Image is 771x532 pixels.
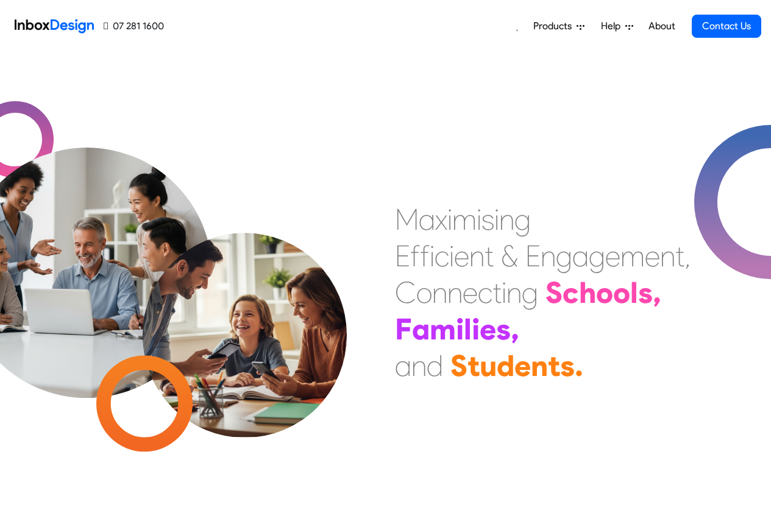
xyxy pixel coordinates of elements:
div: i [449,238,454,274]
div: s [496,311,511,347]
div: i [494,201,499,238]
div: i [502,274,506,311]
div: t [675,238,684,274]
div: n [499,201,514,238]
div: a [572,238,589,274]
div: d [497,347,514,384]
div: a [412,311,430,347]
div: o [416,274,432,311]
div: E [395,238,410,274]
div: t [467,347,480,384]
div: c [435,238,449,274]
div: n [432,274,447,311]
div: m [430,311,456,347]
a: Help [596,14,638,38]
a: Products [528,14,589,38]
div: i [456,311,464,347]
div: n [660,238,675,274]
div: e [645,238,660,274]
div: e [463,274,478,311]
div: C [395,274,416,311]
div: s [560,347,575,384]
div: , [684,238,691,274]
div: n [506,274,522,311]
div: g [589,238,605,274]
div: n [411,347,427,384]
div: c [478,274,492,311]
div: , [511,311,519,347]
div: f [420,238,430,274]
div: d [427,347,443,384]
div: & [501,238,518,274]
div: Maximising Efficient & Engagement, Connecting Schools, Families, and Students. [395,201,691,384]
div: S [545,274,563,311]
div: i [430,238,435,274]
div: F [395,311,412,347]
div: e [605,238,620,274]
div: s [638,274,653,311]
div: s [481,201,494,238]
div: g [556,238,572,274]
div: a [395,347,411,384]
div: n [447,274,463,311]
div: h [579,274,596,311]
span: Products [533,19,577,34]
div: e [454,238,469,274]
div: i [447,201,452,238]
div: g [514,201,531,238]
div: M [395,201,419,238]
div: , [653,274,661,311]
div: l [630,274,638,311]
div: a [419,201,435,238]
div: o [596,274,613,311]
div: m [452,201,477,238]
div: t [485,238,494,274]
div: e [480,311,496,347]
div: n [469,238,485,274]
span: Help [601,19,625,34]
div: u [480,347,497,384]
div: e [514,347,531,384]
div: t [548,347,560,384]
div: n [541,238,556,274]
div: o [613,274,630,311]
div: c [563,274,579,311]
img: parents_with_child.png [117,182,372,438]
div: l [464,311,472,347]
a: Contact Us [692,15,761,38]
div: i [477,201,481,238]
a: 07 281 1600 [104,19,164,34]
div: m [620,238,645,274]
div: x [435,201,447,238]
div: t [492,274,502,311]
div: f [410,238,420,274]
div: i [472,311,480,347]
div: . [575,347,583,384]
a: About [645,14,678,38]
div: E [525,238,541,274]
div: S [450,347,467,384]
div: g [522,274,538,311]
div: n [531,347,548,384]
